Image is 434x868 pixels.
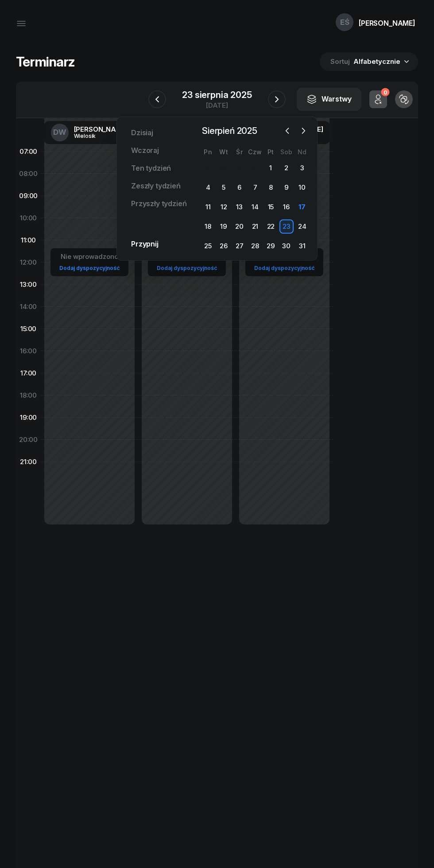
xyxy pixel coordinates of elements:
div: Nd [294,148,310,156]
span: DW [53,129,66,136]
div: 5 [217,180,231,195]
div: 14:00 [16,296,41,318]
a: Przyszły tydzień [124,195,194,213]
div: Czw [247,148,263,156]
div: Pn [200,148,216,156]
span: Alfabetycznie [353,57,400,66]
div: 4 [201,180,215,195]
div: 21 [248,219,262,234]
div: 13:00 [16,274,41,296]
div: 28 [248,239,262,253]
div: 09:00 [16,185,41,207]
div: 25 [201,239,215,253]
a: DW[PERSON_NAME]Wielosik [44,121,136,144]
div: 18:00 [16,384,41,407]
a: Zeszły tydzień [124,177,188,195]
div: 08:00 [16,163,41,185]
div: 23 [279,219,294,234]
div: 18 [201,219,215,234]
div: 6 [232,180,247,195]
div: Sob [279,148,294,156]
div: 12 [217,200,231,214]
div: 30 [279,239,294,253]
div: 8 [263,180,278,195]
button: Nie wprowadzonoDodaj dyspozycyjność [153,249,221,275]
div: 19 [217,219,231,234]
div: 0 [381,88,389,97]
div: 16 [279,200,294,214]
div: Wt [216,148,231,156]
div: 1 [263,161,278,175]
div: 26 [217,239,231,253]
button: Warstwy [297,88,361,111]
div: 10 [295,180,309,195]
a: Dodaj dyspozycyjność [56,263,123,273]
div: 20:00 [16,429,41,451]
div: 27 [232,239,247,253]
div: 28 [203,164,211,172]
div: 30 [235,164,243,172]
div: 3 [295,161,309,175]
div: Pt [263,148,279,156]
a: Dodaj dyspozycyjność [251,263,318,273]
div: 7 [248,180,262,195]
div: 16:00 [16,340,41,362]
div: [PERSON_NAME] [359,20,415,27]
div: 20 [232,219,247,234]
div: 9 [279,180,294,195]
div: 19:00 [16,407,41,429]
div: 2 [279,161,294,175]
div: Nie wprowadzono [56,251,123,262]
div: 14 [248,200,262,214]
button: Nie wprowadzonoDodaj dyspozycyjność [56,249,123,275]
span: EŚ [340,19,349,26]
div: 23 sierpnia 2025 [182,90,252,99]
div: 31 [251,164,258,172]
div: 17 [295,200,309,214]
a: Ten tydzień [124,160,178,177]
div: [DATE] [182,102,252,109]
h1: Terminarz [16,54,75,70]
div: 17:00 [16,362,41,384]
button: Nie wprowadzonoDodaj dyspozycyjność [251,249,318,275]
div: Wielosik [74,133,116,139]
div: 15:00 [16,318,41,340]
div: 11 [201,200,215,214]
div: 22 [263,219,278,234]
a: Dodaj dyspozycyjność [153,263,221,273]
div: 29 [263,239,278,253]
div: Śr [232,148,247,156]
span: Sierpień 2025 [198,124,261,138]
div: 31 [295,239,309,253]
div: 24 [295,219,309,234]
button: 0 [369,90,387,108]
div: 12:00 [16,251,41,274]
div: 13 [232,200,247,214]
div: 29 [219,164,227,172]
a: Wczoraj [124,142,166,160]
a: Dzisiaj [124,124,160,142]
button: Sortuj Alfabetycznie [320,52,418,71]
span: Sortuj [330,56,352,67]
div: [PERSON_NAME] [74,126,128,133]
div: Warstwy [306,94,352,105]
div: 11:00 [16,229,41,251]
div: 21:00 [16,451,41,473]
div: 10:00 [16,207,41,229]
div: 07:00 [16,141,41,163]
div: 15 [263,200,278,214]
a: Przypnij [124,235,166,253]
